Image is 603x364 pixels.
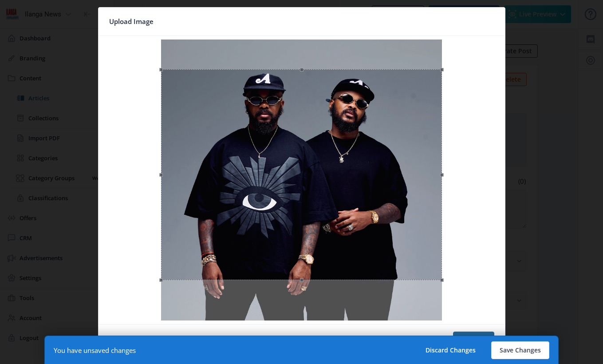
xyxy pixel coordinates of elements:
[453,332,494,349] button: Confirm
[109,15,154,28] span: Upload Image
[54,346,136,355] div: You have unsaved changes
[491,341,549,359] button: Save Changes
[109,332,146,349] button: Cancel
[417,341,484,359] button: Discard Changes
[161,40,442,320] img: 2Q==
